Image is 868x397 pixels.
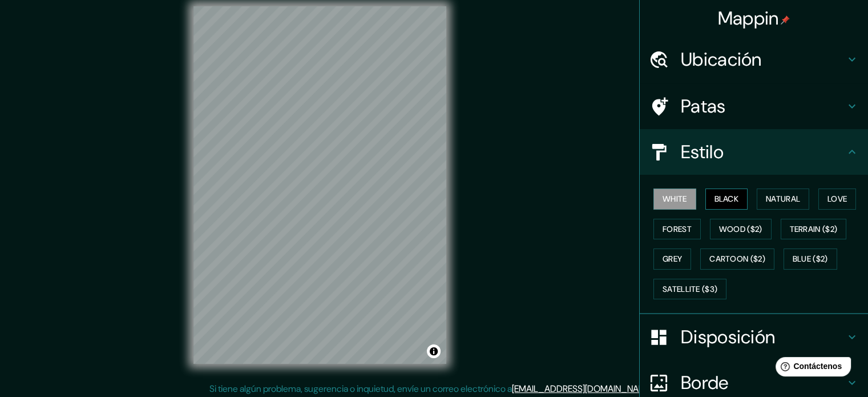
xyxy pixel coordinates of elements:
[766,352,855,384] iframe: Lanzador de widgets de ayuda
[427,344,441,358] button: Activar o desactivar atribución
[681,94,726,118] font: Patas
[209,383,512,395] font: Si tiene algún problema, sugerencia o inquietud, envíe un correo electrónico a
[653,279,726,300] button: Satellite ($3)
[640,37,868,82] div: Ubicación
[512,383,653,395] a: [EMAIL_ADDRESS][DOMAIN_NAME]
[640,129,868,175] div: Estilo
[640,83,868,129] div: Patas
[640,314,868,360] div: Disposición
[705,189,748,210] button: Black
[718,6,779,30] font: Mappin
[781,219,847,240] button: Terrain ($2)
[681,47,762,71] font: Ubicación
[681,325,775,349] font: Disposición
[784,248,837,270] button: Blue ($2)
[710,219,772,240] button: Wood ($2)
[781,15,790,25] img: pin-icon.png
[757,189,809,210] button: Natural
[653,219,701,240] button: Forest
[193,6,446,364] canvas: Mapa
[700,248,774,270] button: Cartoon ($2)
[818,189,856,210] button: Love
[681,140,724,164] font: Estilo
[681,371,729,395] font: Borde
[653,189,696,210] button: White
[653,248,691,270] button: Grey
